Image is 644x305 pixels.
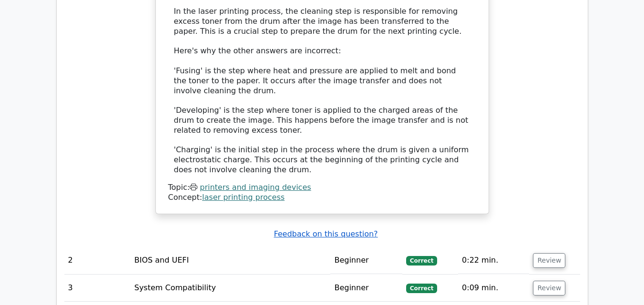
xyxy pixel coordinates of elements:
div: Topic: [168,183,476,193]
div: Concept: [168,193,476,203]
td: Beginner [330,275,402,302]
td: 0:09 min. [458,275,529,302]
button: Review [533,253,565,268]
span: Correct [406,256,437,266]
td: System Compatibility [131,275,331,302]
td: 2 [64,247,131,274]
td: 0:22 min. [458,247,529,274]
td: BIOS and UEFI [131,247,331,274]
span: Correct [406,284,437,293]
a: laser printing process [202,193,285,202]
td: 3 [64,275,131,302]
a: printers and imaging devices [200,183,311,192]
a: Feedback on this question? [274,229,378,238]
td: Beginner [330,247,402,274]
button: Review [533,281,565,295]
